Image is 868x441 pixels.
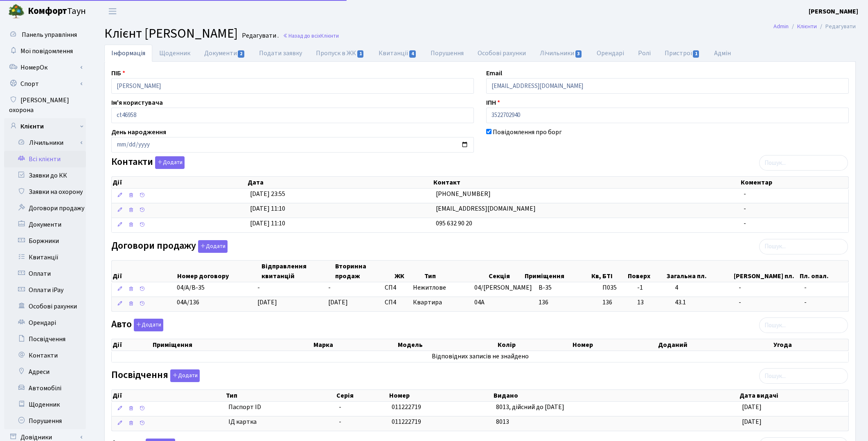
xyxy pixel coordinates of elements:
[739,283,798,292] span: -
[424,261,488,282] th: Тип
[590,45,631,62] a: Орендарі
[155,156,185,169] button: Контакти
[759,155,848,171] input: Пошук...
[372,45,424,62] a: Квитанції
[28,4,86,18] span: Таун
[283,32,339,40] a: Назад до всіхКлієнти
[177,298,199,307] span: 04А/136
[742,417,762,426] span: [DATE]
[104,45,152,62] a: Інформація
[524,261,590,282] th: Приміщення
[198,240,228,253] button: Договори продажу
[4,151,86,167] a: Всі клієнти
[4,233,86,249] a: Боржники
[739,298,798,307] span: -
[539,283,552,292] span: В-35
[257,298,277,307] span: [DATE]
[28,4,67,18] b: Комфорт
[257,283,260,292] span: -
[228,417,332,427] span: ІД картка
[112,177,247,188] th: Дії
[250,189,285,198] span: [DATE] 23:55
[111,319,163,331] label: Авто
[4,347,86,364] a: Контакти
[675,298,733,307] span: 43.1
[409,50,416,58] span: 4
[657,339,773,351] th: Доданий
[153,155,185,169] a: Додати
[328,283,331,292] span: -
[497,339,572,351] th: Колір
[334,261,394,282] th: Вторинна продаж
[591,261,627,282] th: Кв, БТІ
[111,369,200,382] label: Посвідчення
[4,216,86,233] a: Документи
[4,184,86,200] a: Заявки на охорону
[744,189,746,198] span: -
[8,3,25,20] img: logo.png
[111,98,163,108] label: Ім'я користувача
[533,45,589,62] a: Лічильники
[357,50,364,58] span: 1
[225,390,336,401] th: Тип
[744,204,746,213] span: -
[666,261,733,282] th: Загальна пл.
[486,98,500,108] label: ІПН
[488,261,524,282] th: Секція
[385,298,406,307] span: СП4
[4,282,86,298] a: Оплати iPay
[247,177,433,188] th: Дата
[168,368,200,382] a: Додати
[4,331,86,347] a: Посвідчення
[112,339,152,351] th: Дії
[4,92,86,118] a: [PERSON_NAME] охорона
[134,319,163,331] button: Авто
[759,368,848,384] input: Пошук...
[196,239,228,253] a: Додати
[152,339,313,351] th: Приміщення
[339,417,341,426] span: -
[433,177,740,188] th: Контакт
[744,219,746,228] span: -
[102,4,123,18] button: Переключити навігацію
[385,283,406,292] span: СП4
[111,240,228,253] label: Договори продажу
[336,390,388,401] th: Серія
[493,390,739,401] th: Видано
[575,50,582,58] span: 3
[392,403,421,412] span: 011222719
[809,7,858,16] a: [PERSON_NAME]
[496,417,509,426] span: 8013
[436,189,491,198] span: [PHONE_NUMBER]
[313,339,397,351] th: Марка
[132,317,163,332] a: Додати
[804,283,845,292] span: -
[693,50,699,58] span: 1
[675,283,733,292] span: 4
[637,283,668,292] span: -1
[9,135,86,151] a: Лічильники
[4,118,86,135] a: Клієнти
[250,219,285,228] span: [DATE] 11:10
[197,45,252,62] a: Документи
[4,27,86,43] a: Панель управління
[436,219,472,228] span: 095 632 90 20
[22,30,77,39] span: Панель управління
[631,45,658,62] a: Ролі
[4,364,86,380] a: Адреси
[228,403,332,412] span: Паспорт ID
[152,45,197,62] a: Щоденник
[4,167,86,184] a: Заявки до КК
[4,76,86,92] a: Спорт
[742,403,762,412] span: [DATE]
[474,298,485,307] span: 04А
[104,24,238,43] span: Клієнт [PERSON_NAME]
[320,32,339,40] span: Клієнти
[170,369,200,382] button: Посвідчення
[817,22,856,31] li: Редагувати
[733,261,799,282] th: [PERSON_NAME] пл.
[392,417,421,426] span: 011222719
[474,283,532,292] span: 04/[PERSON_NAME]
[112,351,848,362] td: Відповідних записів не знайдено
